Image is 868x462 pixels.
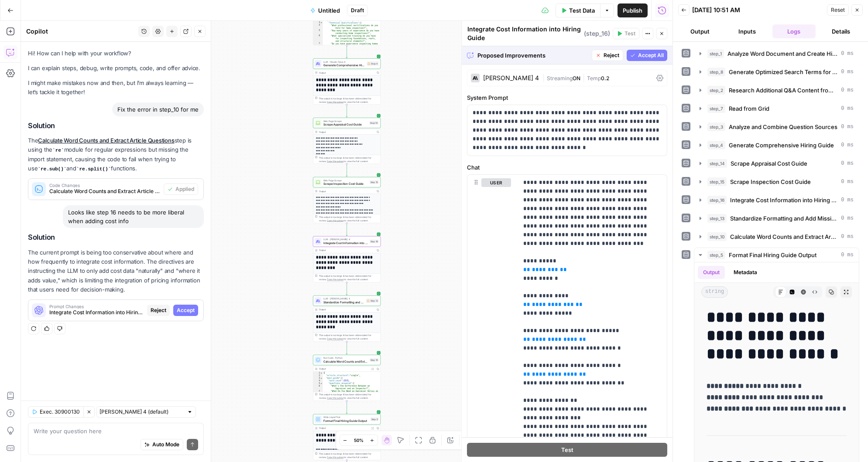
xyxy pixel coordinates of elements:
span: Toggle code folding, rows 5 through 18 [320,382,322,385]
h2: Solution [28,122,204,130]
span: Reset [831,6,845,14]
span: Integrate Cost Information into Hiring Guide (step_16) [49,309,144,316]
div: Output [319,248,374,252]
button: 0 ms [694,248,859,262]
span: 50% [354,437,364,444]
span: 0 ms [841,160,854,167]
span: Web Page Scrape [323,179,368,182]
div: 4 [313,380,323,382]
span: Copy the output [327,397,343,399]
span: Toggle code folding, rows 1 through 21 [320,372,322,374]
button: Metadata [728,266,762,279]
span: Test [624,30,635,37]
span: Untitled [318,6,340,15]
div: This output is too large & has been abbreviated for review. to view the full content. [319,156,379,163]
label: Chat [467,163,667,172]
span: step_4 [707,141,725,149]
a: Calculate Word Counts and Extract Article Questions [38,137,174,144]
button: Test Data [556,3,600,17]
span: Web Page Scrape [323,119,367,123]
div: Step 4 [367,61,378,66]
button: Reject [147,305,170,316]
div: This output is too large & has been abbreviated for review. to view the full content. [319,215,379,222]
span: Scrape Appraisal Cost Guide [731,159,807,168]
button: Output [678,24,722,38]
p: The step is using the module for regular expressions but missing the import statement, causing th... [28,136,204,173]
button: 0 ms [694,193,859,207]
button: Test [613,28,639,39]
span: Standardize Formatting and Add Missing Elements [323,300,364,304]
span: Reject [151,306,166,314]
span: Scrape Inspection Cost Guide [323,182,368,186]
button: user [481,178,511,187]
span: Read from Grid [729,104,769,113]
span: Analyze Word Document and Create Hiring Template [727,49,837,58]
div: This output is too large & has been abbreviated for review. to view the full content. [319,274,379,281]
span: step_15 [707,177,727,186]
span: Publish [623,6,642,15]
textarea: Integrate Cost Information into Hiring Guide [467,25,582,42]
div: This output is too large & has been abbreviated for review. to view the full content. [319,97,379,104]
span: 0 ms [841,214,854,222]
button: Exec. 30900130 [28,406,83,418]
span: Scrape Appraisal Cost Guide [323,122,367,127]
span: Research Additional Q&A Content from Reddit and Quora [729,86,837,95]
span: Copy the output [327,456,343,459]
span: Integrate Cost Information into Hiring Guide [730,196,837,204]
div: Step 14 [369,121,378,125]
span: Copy the output [327,160,343,163]
div: Output [319,71,374,75]
p: The current prompt is being too conservative about where and how frequently to integrate cost inf... [28,248,204,294]
div: 6 [313,385,323,390]
span: Write Liquid Text [323,415,369,419]
div: Looks like step 16 needs to be more liberal when adding cost info [63,205,204,228]
div: 3 [313,21,323,24]
span: step_16 [707,196,727,204]
button: Output [698,266,725,279]
button: 0 ms [694,156,859,170]
div: 7 [313,390,323,395]
span: Accept All [638,51,664,59]
div: 1 [313,372,323,374]
button: Untitled [305,3,345,17]
button: 0 ms [694,102,859,115]
button: Publish [618,3,648,17]
div: 3 [313,377,323,380]
button: Reject [592,50,623,61]
span: Copy the output [327,219,343,222]
div: LLM · [PERSON_NAME] 4Integrate Cost Information into Hiring GuideStep 16Output**** **** **** ****... [313,236,381,282]
h2: Solution [28,233,204,241]
span: LLM · Claude Opus 4 [323,60,365,64]
span: 0 ms [841,178,854,186]
g: Edge from step_16 to step_13 [346,282,347,295]
span: | [580,73,587,82]
div: 5 [313,29,323,34]
div: Step 5 [371,417,379,421]
span: ( step_16 ) [584,29,610,38]
span: Copy the output [327,278,343,281]
span: | [542,73,547,82]
span: 0 ms [841,86,854,94]
button: 0 ms [694,83,859,97]
span: 0 ms [841,196,854,204]
span: 0 ms [841,251,854,259]
span: step_5 [707,251,725,259]
div: Step 15 [370,180,379,184]
g: Edge from step_10 to step_5 [346,401,347,414]
button: 0 ms [694,138,859,152]
span: 0 ms [841,233,854,241]
span: Test [561,445,573,454]
div: 4 [313,24,323,29]
button: Reset [827,4,849,16]
div: This output is too large & has been abbreviated for review. to view the full content. [319,333,379,340]
span: 0 ms [841,123,854,131]
span: Accept [177,306,195,314]
div: Run Code · PythonCalculate Word Counts and Extract Article QuestionsStep 10Output{ "article_struc... [313,355,381,401]
div: Step 13 [366,299,379,303]
span: Analyze and Combine Question Sources [729,122,837,131]
p: I can explain steps, debug, write prompts, code, and offer advice. [28,64,204,73]
span: Auto Mode [152,441,179,448]
code: re.split() [76,166,111,172]
div: 7 [313,42,323,50]
span: Prompt Changes [49,304,144,309]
